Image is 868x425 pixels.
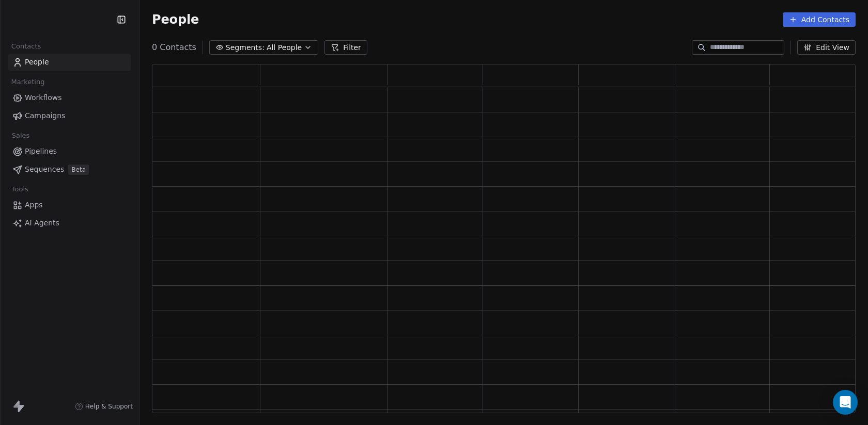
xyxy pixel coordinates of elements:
span: People [152,12,199,27]
a: Apps [8,197,131,214]
button: Filter [324,40,367,55]
span: Marketing [7,74,49,90]
span: Beta [68,165,89,175]
a: People [8,54,131,71]
span: Tools [7,182,33,197]
button: Edit View [797,40,856,55]
a: Help & Support [75,402,133,411]
span: Help & Support [85,402,133,411]
span: Campaigns [25,110,65,121]
div: grid [152,87,865,414]
a: AI Agents [8,215,131,232]
a: Pipelines [8,143,131,160]
span: Pipelines [25,146,57,157]
span: Apps [25,200,43,210]
span: 0 Contacts [152,41,196,54]
a: Workflows [8,89,131,106]
a: SequencesBeta [8,161,131,178]
span: AI Agents [25,218,59,228]
div: Open Intercom Messenger [833,390,858,415]
span: People [25,57,49,68]
span: Contacts [7,39,45,54]
span: Sales [7,128,34,143]
span: Sequences [25,164,64,175]
button: Add Contacts [783,12,856,27]
span: All People [267,42,302,53]
span: Workflows [25,92,62,103]
a: Campaigns [8,107,131,124]
span: Segments: [226,42,265,53]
